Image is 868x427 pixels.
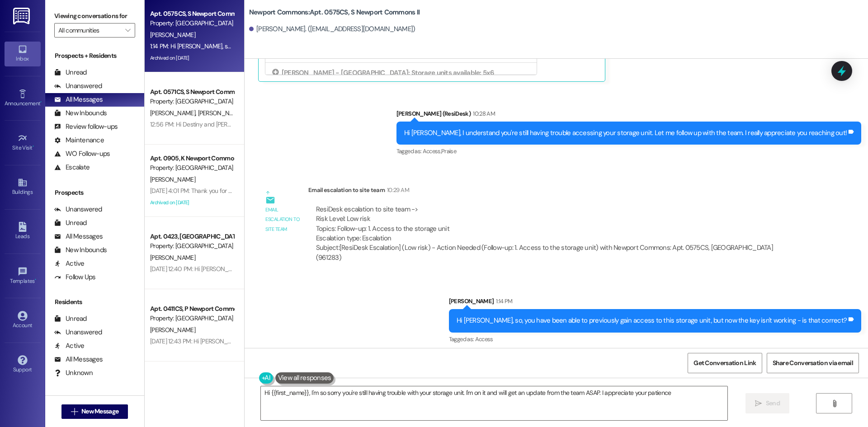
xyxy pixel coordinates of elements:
[150,163,234,173] div: Property: [GEOGRAPHIC_DATA]
[35,277,36,283] span: •
[5,131,41,155] a: Site Visit •
[423,147,441,155] span: Access ,
[61,404,128,419] button: New Message
[150,31,195,39] span: [PERSON_NAME]
[54,355,103,364] div: All Messages
[54,81,102,91] div: Unanswered
[149,197,235,208] div: Archived on [DATE]
[766,399,780,408] span: Send
[54,232,103,241] div: All Messages
[767,353,859,373] button: Share Conversation via email
[54,272,96,282] div: Follow Ups
[150,109,198,117] span: [PERSON_NAME]
[54,205,102,214] div: Unanswered
[54,245,107,255] div: New Inbounds
[249,8,420,17] b: Newport Commons: Apt. 0575CS, S Newport Commons II
[54,68,87,77] div: Unread
[441,147,456,155] span: Praise
[249,24,415,34] div: [PERSON_NAME]. ([EMAIL_ADDRESS][DOMAIN_NAME])
[54,328,102,337] div: Unanswered
[494,296,512,306] div: 1:14 PM
[693,358,756,368] span: Get Conversation Link
[5,175,41,199] a: Buildings
[150,304,234,314] div: Apt. 0411CS, P Newport Commons II
[54,314,87,324] div: Unread
[150,253,195,262] span: [PERSON_NAME]
[45,51,144,61] div: Prospects + Residents
[5,264,41,288] a: Templates •
[5,308,41,333] a: Account
[265,205,301,234] div: Email escalation to site team
[150,19,234,28] div: Property: [GEOGRAPHIC_DATA]
[755,400,762,407] i: 
[149,52,235,64] div: Archived on [DATE]
[449,333,861,346] div: Tagged as:
[71,408,78,415] i: 
[396,109,861,122] div: [PERSON_NAME] (ResiDesk)
[150,87,234,97] div: Apt. 0571CS, S Newport Commons II
[54,368,93,378] div: Unknown
[54,163,90,172] div: Escalate
[33,143,34,150] span: •
[150,265,720,273] div: [DATE] 12:40 PM: Hi [PERSON_NAME], thanks for confirming! Glad to hear your lockout issue is reso...
[745,393,789,413] button: Send
[150,9,234,19] div: Apt. 0575CS, S Newport Commons II
[5,42,41,66] a: Inbox
[54,259,85,268] div: Active
[316,205,798,244] div: ResiDesk escalation to site team -> Risk Level: Low risk Topics: Follow-up: 1. Access to the stor...
[5,352,41,377] a: Support
[396,145,861,158] div: Tagged as:
[150,232,234,241] div: Apt. 0423, [GEOGRAPHIC_DATA] I
[54,149,110,159] div: WO Follow-ups
[150,326,195,334] span: [PERSON_NAME]
[272,68,530,88] div: [PERSON_NAME] - [GEOGRAPHIC_DATA]: Storage units available: 5x6 ($30/month), 5x8 ($40/month); con...
[54,95,103,104] div: All Messages
[150,314,234,323] div: Property: [GEOGRAPHIC_DATA]
[150,241,234,251] div: Property: [GEOGRAPHIC_DATA]
[773,358,853,368] span: Share Conversation via email
[404,128,847,138] div: Hi [PERSON_NAME], I understand you're still having trouble accessing your storage unit. Let me fo...
[471,109,495,118] div: 10:28 AM
[5,219,41,244] a: Leads
[150,175,195,183] span: [PERSON_NAME]
[385,185,409,195] div: 10:29 AM
[150,154,234,163] div: Apt. 0905, K Newport Commons II
[54,218,87,228] div: Unread
[457,316,847,325] div: Hi [PERSON_NAME], so, you have been able to previously gain access to this storage unit, but now ...
[475,335,493,343] span: Access
[150,97,234,106] div: Property: [GEOGRAPHIC_DATA]
[150,337,684,345] div: [DATE] 12:43 PM: Hi [PERSON_NAME]! I'm checking in on your latest work order (MISCELLANEOUS (Exte...
[449,296,861,309] div: [PERSON_NAME]
[125,27,130,34] i: 
[308,185,806,198] div: Email escalation to site team
[316,243,798,263] div: Subject: [ResiDesk Escalation] (Low risk) - Action Needed (Follow-up: 1. Access to the storage un...
[261,386,727,420] textarea: Hi {{first_name}}, I'm so sorry you're still having trouble with your storage unit.
[54,122,118,131] div: Review follow-ups
[54,108,107,118] div: New Inbounds
[198,109,243,117] span: [PERSON_NAME]
[150,187,480,195] div: [DATE] 4:01 PM: Thank you for confirming, [PERSON_NAME]! Please don't hesitate to reach out if th...
[45,297,144,307] div: Residents
[45,188,144,197] div: Prospects
[54,341,85,351] div: Active
[40,99,42,105] span: •
[58,23,121,38] input: All communities
[81,407,118,416] span: New Message
[54,9,135,23] label: Viewing conversations for
[54,136,104,145] div: Maintenance
[150,42,526,50] div: 1:14 PM: Hi [PERSON_NAME], so, you have been able to previously gain access to this storage unit,...
[13,8,32,24] img: ResiDesk Logo
[688,353,762,373] button: Get Conversation Link
[831,400,838,407] i: 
